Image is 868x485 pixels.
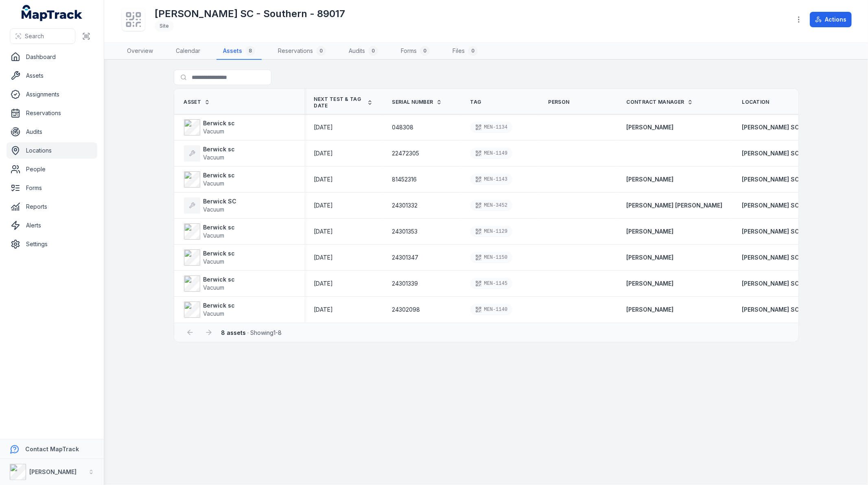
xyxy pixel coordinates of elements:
[627,175,674,184] a: [PERSON_NAME]
[742,176,857,183] span: [PERSON_NAME] SC - Southern - 89017
[314,124,333,131] span: [DATE]
[314,149,333,157] time: 2/12/2026, 11:00:00 AM
[314,202,333,209] span: [DATE]
[203,232,225,239] span: Vacuum
[203,206,225,213] span: Vacuum
[392,306,420,314] span: 24302098
[314,306,333,313] span: [DATE]
[742,254,857,261] span: [PERSON_NAME] SC - Southern - 89017
[184,99,210,105] a: Asset
[184,171,235,188] a: Berwick scVacuum
[7,217,97,234] a: Alerts
[627,253,674,262] a: [PERSON_NAME]
[742,253,857,262] a: [PERSON_NAME] SC - Southern - 89017
[742,280,857,288] a: [PERSON_NAME] SC - Southern - 89017
[470,99,481,105] span: Tag
[203,180,225,187] span: Vacuum
[342,43,385,60] a: Audits0
[184,223,235,240] a: Berwick scVacuum
[394,43,436,60] a: Forms0
[627,280,674,288] a: [PERSON_NAME]
[7,49,97,65] a: Dashboard
[627,123,674,131] a: [PERSON_NAME]
[184,301,235,318] a: Berwick scVacuum
[245,46,255,56] div: 8
[7,68,97,84] a: Assets
[627,201,723,210] a: [PERSON_NAME] [PERSON_NAME]
[392,149,420,157] span: 22472305
[392,253,419,262] span: 24301347
[203,258,225,265] span: Vacuum
[742,201,857,210] a: [PERSON_NAME] SC - Southern - 89017
[470,226,513,237] div: MEN-1129
[203,154,225,161] span: Vacuum
[314,123,333,131] time: 2/12/2026, 12:00:00 AM
[203,171,235,179] strong: Berwick sc
[549,99,570,105] span: Person
[627,306,674,314] a: [PERSON_NAME]
[742,150,857,157] span: [PERSON_NAME] SC - Southern - 89017
[10,28,75,44] button: Search
[742,280,857,287] span: [PERSON_NAME] SC - Southern - 89017
[314,201,333,210] time: 2/12/2026, 10:00:00 AM
[368,46,378,56] div: 0
[810,12,852,27] button: Actions
[314,227,333,236] time: 2/12/2026, 10:00:00 AM
[203,310,225,317] span: Vacuum
[169,43,207,60] a: Calendar
[470,122,513,133] div: MEN-1134
[216,43,262,60] a: Assets8
[25,446,79,452] strong: Contact MapTrack
[392,201,418,210] span: 24301332
[392,227,418,236] span: 24301353
[742,306,857,313] span: [PERSON_NAME] SC - Southern - 89017
[203,249,235,258] strong: Berwick sc
[203,145,235,153] strong: Berwick sc
[314,96,364,109] span: Next test & tag date
[392,280,418,288] span: 24301339
[314,176,333,183] span: [DATE]
[314,228,333,235] span: [DATE]
[7,161,97,177] a: People
[420,46,430,56] div: 0
[22,5,83,21] a: MapTrack
[627,227,674,236] strong: [PERSON_NAME]
[742,99,770,105] span: Location
[155,20,174,32] div: Site
[120,43,160,60] a: Overview
[742,149,857,157] a: [PERSON_NAME] SC - Southern - 89017
[203,223,235,232] strong: Berwick sc
[470,252,513,263] div: MEN-1150
[7,142,97,159] a: Locations
[184,99,201,105] span: Asset
[314,175,333,184] time: 2/12/2026, 11:00:00 AM
[392,99,442,105] a: Serial Number
[316,46,326,56] div: 0
[7,180,97,196] a: Forms
[627,99,693,105] a: Contract Manager
[314,150,333,157] span: [DATE]
[392,175,417,184] span: 81452316
[29,468,77,475] strong: [PERSON_NAME]
[271,43,332,60] a: Reservations0
[314,96,373,109] a: Next test & tag date
[203,197,237,205] strong: Berwick SC
[314,280,333,287] span: [DATE]
[470,278,513,289] div: MEN-1145
[468,46,478,56] div: 0
[184,249,235,266] a: Berwick scVacuum
[203,119,235,127] strong: Berwick sc
[446,43,484,60] a: Files0
[627,99,684,105] span: Contract Manager
[184,119,235,135] a: Berwick scVacuum
[7,86,97,103] a: Assignments
[203,128,225,135] span: Vacuum
[184,197,237,214] a: Berwick SCVacuum
[221,329,246,336] strong: 8 assets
